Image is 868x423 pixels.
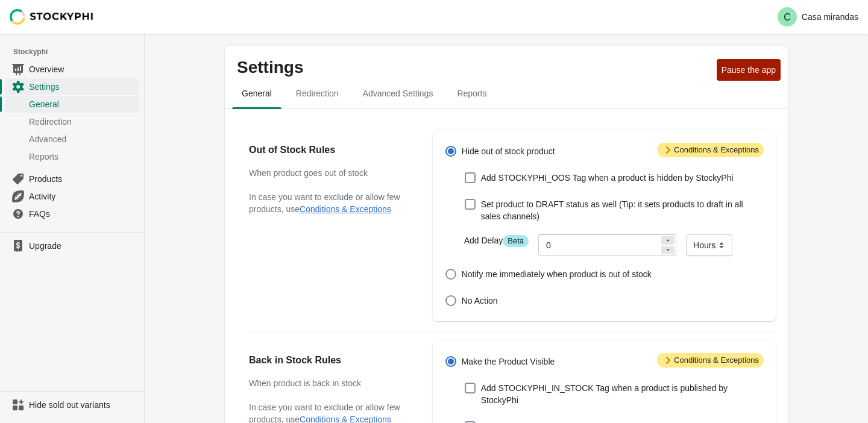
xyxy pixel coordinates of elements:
[5,60,139,78] a: Overview
[773,5,863,29] button: Avatar with initials CCasa mirandas
[5,396,139,413] a: Hide sold out variants
[5,237,139,254] a: Upgrade
[284,78,351,109] button: redirection
[5,187,139,205] a: Activity
[462,268,652,280] span: Notify me immediately when product is out of stock
[29,63,137,75] span: Overview
[784,12,791,22] text: C
[462,295,498,307] span: No Action
[249,377,409,389] h3: When product is back in stock
[29,399,137,411] span: Hide sold out variants
[802,12,858,22] p: Casa mirandas
[462,356,555,368] span: Make the Product Visible
[5,205,139,222] a: FAQs
[657,143,764,157] span: Conditions & Exceptions
[447,83,496,104] span: Reports
[5,78,139,95] a: Settings
[29,98,137,110] span: General
[481,198,764,222] span: Set product to DRAFT status as well (Tip: it sets products to draft in all sales channels)
[5,113,139,130] a: Redirection
[230,78,284,109] button: general
[722,65,776,75] span: Pause the app
[249,167,409,179] h3: When product goes out of stock
[717,59,781,81] button: Pause the app
[10,9,94,25] img: Stockyphi
[657,353,764,368] span: Conditions & Exceptions
[249,143,409,157] h2: Out of Stock Rules
[462,145,555,157] span: Hide out of stock product
[29,81,137,93] span: Settings
[5,130,139,148] a: Advanced
[29,151,137,163] span: Reports
[29,116,137,128] span: Redirection
[353,83,443,104] span: Advanced Settings
[351,78,445,109] button: Advanced settings
[232,83,281,104] span: General
[445,78,498,109] button: reports
[503,235,529,247] span: Beta
[13,46,144,58] span: Stockyphi
[464,234,529,247] label: Add Delay
[5,148,139,165] a: Reports
[481,382,764,406] span: Add STOCKYPHI_IN_STOCK Tag when a product is published by StockyPhi
[286,83,348,104] span: Redirection
[29,240,137,252] span: Upgrade
[778,7,797,27] span: Avatar with initials C
[237,58,712,77] p: Settings
[29,208,137,220] span: FAQs
[29,190,137,202] span: Activity
[481,172,734,184] span: Add STOCKYPHI_OOS Tag when a product is hidden by StockyPhi
[29,173,137,185] span: Products
[5,95,139,113] a: General
[300,204,391,214] button: Conditions & Exceptions
[249,191,409,215] p: In case you want to exclude or allow few products, use
[249,353,409,368] h2: Back in Stock Rules
[5,170,139,187] a: Products
[29,133,137,145] span: Advanced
